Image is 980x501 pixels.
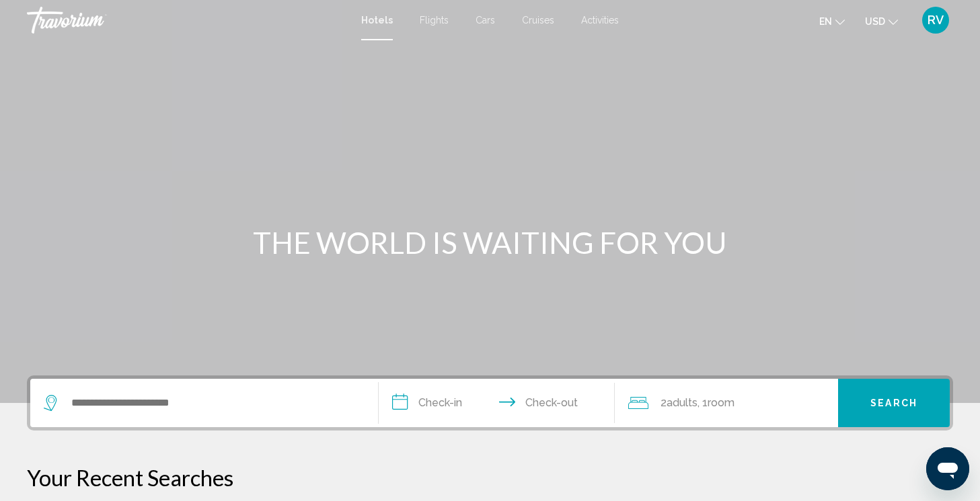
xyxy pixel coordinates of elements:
span: Adults [667,396,698,409]
a: Cruises [522,15,554,26]
iframe: Button to launch messaging window [926,447,969,490]
div: Search widget [30,379,950,427]
a: Flights [420,15,449,26]
button: User Menu [918,6,953,34]
span: USD [865,16,885,27]
a: Activities [581,15,619,26]
p: Your Recent Searches [27,464,953,491]
button: Check in and out dates [379,379,615,427]
h1: THE WORLD IS WAITING FOR YOU [238,225,743,260]
span: , 1 [698,394,734,412]
a: Hotels [361,15,393,26]
span: en [819,16,832,27]
button: Search [838,379,950,427]
span: Room [708,396,734,409]
span: RV [928,13,944,27]
span: Search [870,398,917,409]
button: Change language [819,11,845,31]
a: Cars [476,15,495,26]
span: 2 [661,394,698,412]
button: Change currency [865,11,898,31]
button: Travelers: 2 adults, 0 children [615,379,838,427]
a: Travorium [27,7,348,34]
